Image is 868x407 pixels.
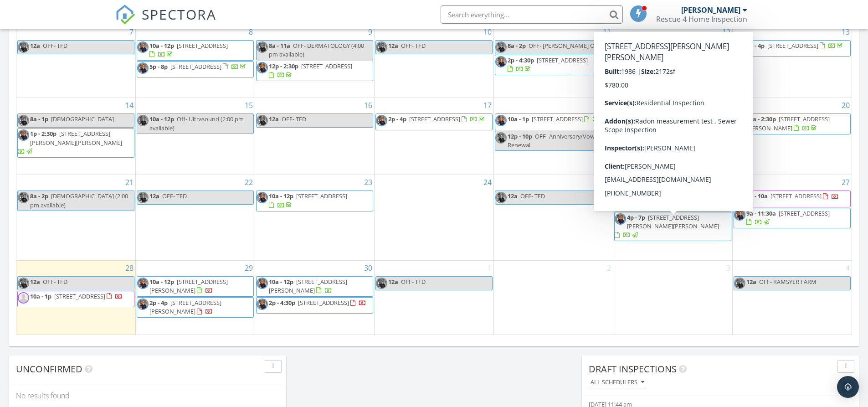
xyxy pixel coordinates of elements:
span: 12a [508,192,518,200]
span: OFF- TFD [282,115,306,123]
span: 10a - 12p [149,41,174,50]
span: [DEMOGRAPHIC_DATA] (2:00 pm available) [30,192,128,209]
a: 10a - 12p [STREET_ADDRESS][PERSON_NAME] [256,276,373,297]
span: 10a - 12p [149,115,174,123]
td: Go to September 21, 2025 [16,175,136,260]
span: [STREET_ADDRESS] [54,292,105,300]
a: Go to October 4, 2025 [844,261,852,275]
img: img_1552.jpeg [137,278,149,289]
span: 10a - 12p [269,192,293,200]
span: 12a [627,115,637,123]
a: 12p - 2:30p [STREET_ADDRESS] [269,62,352,79]
span: 2p - 4p [388,115,406,123]
a: 9a - 11:30a [STREET_ADDRESS] [746,209,830,226]
img: img_1552.jpeg [615,213,626,225]
img: img_1552.jpeg [137,115,149,126]
span: 10a - 2:30p [746,115,776,123]
span: 4p - 7p [627,213,645,222]
img: img_1552.jpeg [615,115,626,126]
td: Go to September 16, 2025 [255,98,375,175]
a: Go to September 9, 2025 [366,25,374,39]
td: Go to September 15, 2025 [136,98,255,175]
img: img_1552.jpeg [137,41,149,53]
span: OFF- TFD [43,278,67,286]
a: 10a - 1p [STREET_ADDRESS] [495,113,612,130]
a: 9a - 11:30a [STREET_ADDRESS] [734,208,851,228]
img: img_1552.jpeg [734,115,745,126]
span: Unconfirmed [16,363,82,375]
td: Go to September 22, 2025 [136,175,255,260]
span: 8a - 11a [269,41,290,50]
span: 12p - 2:30p [269,62,298,70]
img: img_1552.jpeg [495,132,507,144]
img: img_1552.jpeg [615,41,626,53]
a: Go to October 1, 2025 [486,261,493,275]
span: [STREET_ADDRESS][PERSON_NAME] [149,278,228,294]
span: SPECTORA [142,5,216,24]
img: img_1552.jpeg [734,209,745,221]
img: img_1552.jpeg [257,299,268,310]
img: img_1552.jpeg [734,41,745,53]
a: 10a - 12p [STREET_ADDRESS][PERSON_NAME] [149,278,228,294]
a: Go to October 2, 2025 [605,261,613,275]
img: img_1552.jpeg [495,115,507,126]
td: Go to September 18, 2025 [493,98,613,175]
a: 12p - 2:30p [STREET_ADDRESS] [256,61,373,81]
img: img_1552.jpeg [18,192,29,203]
a: 10a - 1p [STREET_ADDRESS] [30,292,123,300]
img: img_1552.jpeg [257,41,268,53]
img: img_1552.jpeg [18,278,29,289]
img: img_1552.jpeg [257,278,268,289]
a: 10a - 2:30p [STREET_ADDRESS][PERSON_NAME] [746,115,830,132]
a: 10a - 12p [STREET_ADDRESS] [149,41,228,58]
a: 10a - 12p [STREET_ADDRESS][PERSON_NAME] [627,41,705,58]
a: 2p - 4p [STREET_ADDRESS][PERSON_NAME] [137,297,254,318]
div: All schedulers [591,379,644,386]
span: [STREET_ADDRESS] [301,62,352,70]
span: 8a - 2p [30,192,48,200]
div: Open Intercom Messenger [837,376,859,398]
div: Rescue 4 Home Inspection [656,15,747,24]
img: img_1552.jpeg [18,129,29,141]
img: img_1552.jpeg [495,41,507,53]
a: Go to September 21, 2025 [123,175,135,190]
a: Go to September 22, 2025 [243,175,255,190]
a: 2p - 4:30p [STREET_ADDRESS] [495,55,612,75]
img: default-user-f0147aede5fd5fa78ca7ade42f37bd4542148d508eef1c3d3ea960f66861d68b.jpg [18,292,29,304]
a: Go to September 15, 2025 [243,98,255,113]
td: Go to September 20, 2025 [732,98,852,175]
img: img_1552.jpeg [495,56,507,67]
span: 2p - 4:30p [508,56,534,64]
span: 10a - 12p [269,278,293,286]
td: Go to September 29, 2025 [136,260,255,334]
span: 1p - 2:30p [30,129,56,138]
span: [STREET_ADDRESS] [177,41,228,50]
span: [STREET_ADDRESS] [409,115,460,123]
input: Search everything... [441,5,623,24]
td: Go to September 25, 2025 [493,175,613,260]
span: OFF- TFD [640,115,664,123]
a: 10a - 1p [STREET_ADDRESS] [508,115,609,123]
a: 2p - 4:30p [STREET_ADDRESS] [269,299,366,307]
td: Go to October 4, 2025 [732,260,852,334]
td: Go to September 30, 2025 [255,260,375,334]
img: img_1552.jpeg [257,192,268,203]
span: [STREET_ADDRESS] [298,299,349,307]
img: img_1552.jpeg [18,115,29,126]
span: 5p - 8p [149,62,168,71]
a: Go to September 28, 2025 [123,261,135,275]
span: 12a [149,192,159,200]
a: 2p - 4:30p [STREET_ADDRESS] [256,297,373,314]
span: 12a [746,278,756,286]
span: 8a - 10a [746,192,768,200]
a: Go to September 24, 2025 [482,175,493,190]
td: Go to September 17, 2025 [375,98,494,175]
a: Go to September 23, 2025 [362,175,374,190]
span: [STREET_ADDRESS] [779,209,830,217]
td: Go to September 9, 2025 [255,24,375,98]
span: [STREET_ADDRESS] [659,192,710,200]
td: Go to September 13, 2025 [732,24,852,98]
span: [STREET_ADDRESS] [296,192,347,200]
span: [STREET_ADDRESS][PERSON_NAME][PERSON_NAME] [627,213,719,230]
a: Go to September 12, 2025 [720,25,732,39]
